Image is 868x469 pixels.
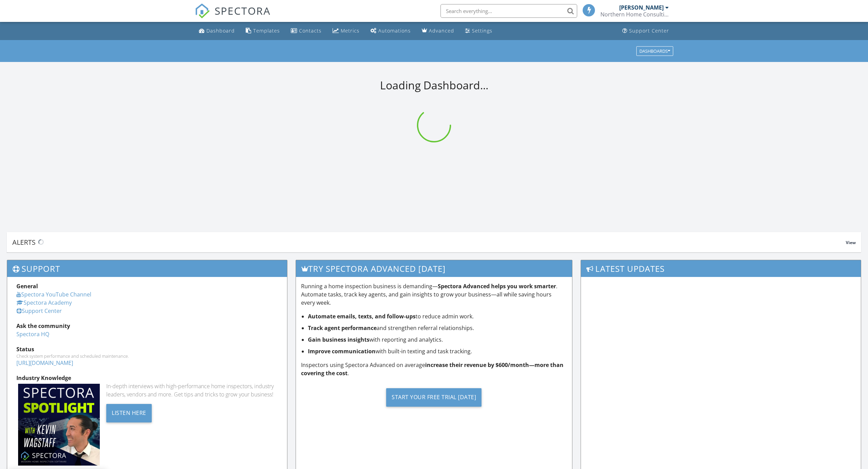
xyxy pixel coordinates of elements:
div: Automations [378,27,411,34]
div: Support Center [629,27,669,34]
div: [PERSON_NAME] [619,4,664,11]
div: Settings [472,27,492,34]
a: Metrics [330,25,362,37]
h3: Try spectora advanced [DATE] [296,260,572,277]
div: In-depth interviews with high-performance home inspectors, industry leaders, vendors and more. Ge... [106,382,278,398]
div: Templates [253,27,280,34]
button: Dashboards [636,46,673,56]
a: Dashboard [196,25,238,37]
strong: Automate emails, texts, and follow-ups [308,313,416,320]
a: Templates [243,25,283,37]
a: Advanced [419,25,457,37]
strong: General [16,282,38,290]
strong: Improve communication [308,347,376,355]
p: Running a home inspection business is demanding— . Automate tasks, track key agents, and gain ins... [301,282,567,307]
li: with built-in texting and task tracking. [308,347,567,355]
a: Support Center [620,25,672,37]
span: View [846,240,856,245]
a: Spectora YouTube Channel [16,291,91,298]
a: [URL][DOMAIN_NAME] [16,359,73,367]
a: SPECTORA [195,9,271,24]
li: to reduce admin work. [308,312,567,320]
div: Status [16,345,278,353]
input: Search everything... [440,4,577,18]
li: with reporting and analytics. [308,335,567,344]
a: Automations (Basic) [368,25,413,37]
strong: Track agent performance [308,324,377,332]
h3: Latest Updates [581,260,861,277]
a: Settings [462,25,495,37]
strong: Spectora Advanced helps you work smarter [438,282,556,290]
div: Metrics [341,27,360,34]
div: Alerts [12,238,846,247]
img: Spectoraspolightmain [18,384,100,466]
li: and strengthen referral relationships. [308,324,567,332]
a: Start Your Free Trial [DATE] [301,383,567,412]
div: Start Your Free Trial [DATE] [386,388,482,407]
a: Spectora Academy [16,299,72,306]
strong: increase their revenue by $600/month—more than covering the cost [301,361,564,377]
div: Contacts [299,27,322,34]
span: SPECTORA [215,3,271,18]
a: Contacts [288,25,324,37]
div: Northern Home Consulting LLC [600,11,669,18]
p: Inspectors using Spectora Advanced on average . [301,361,567,377]
div: Advanced [429,27,454,34]
a: Support Center [16,307,62,315]
h3: Support [7,260,287,277]
div: Dashboard [206,27,235,34]
div: Industry Knowledge [16,374,278,382]
a: Spectora HQ [16,330,49,338]
div: Check system performance and scheduled maintenance. [16,353,278,359]
div: Listen Here [106,404,152,422]
a: Listen Here [106,409,152,416]
img: The Best Home Inspection Software - Spectora [195,3,210,18]
strong: Gain business insights [308,336,369,343]
div: Dashboards [639,49,670,53]
div: Ask the community [16,322,278,330]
